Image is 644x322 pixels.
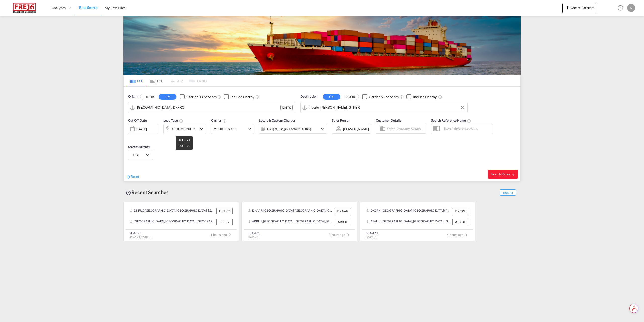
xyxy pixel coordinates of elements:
span: Rate Search [79,5,98,10]
div: Carrier SD Services [369,94,399,99]
div: AEAUH, Abu Dhabi, United Arab Emirates, Middle East, Middle East [366,219,451,225]
md-icon: Unchecked: Ignores neighbouring ports when fetching rates.Checked : Includes neighbouring ports w... [438,95,442,99]
button: CY [323,94,340,100]
div: DKCPH [452,208,469,214]
span: 4 hours ago [447,233,469,237]
md-icon: icon-chevron-right [463,232,469,238]
div: 40HC x1 20GP x1icon-chevron-down [163,124,206,134]
span: Reset [131,174,139,179]
span: Locals & Custom Charges [259,118,296,122]
md-tab-item: FCL [126,75,146,86]
span: 2 hours ago [329,233,351,237]
div: DKFRC [280,105,293,110]
span: 40HC x 1, 20GP x 1 [129,236,152,239]
button: Search Ratesicon-arrow-right [488,170,518,179]
md-checkbox: Checkbox No Ink [362,94,399,99]
span: Cut Off Date [128,118,147,122]
span: Analytics [51,5,66,10]
recent-search-card: DKCPH, [GEOGRAPHIC_DATA] ([GEOGRAPHIC_DATA]), [GEOGRAPHIC_DATA], [GEOGRAPHIC_DATA], [GEOGRAPHIC_D... [360,202,475,241]
div: Carrier SD Services [186,94,216,99]
md-checkbox: Checkbox No Ink [224,94,254,99]
md-icon: icon-refresh [126,175,131,179]
md-input-container: Puerto Barrios, GTPBR [301,102,467,113]
button: DOOR [341,94,359,100]
div: DKCPH, Copenhagen (Kobenhavn), Denmark, Northern Europe, Europe [366,208,451,214]
md-tab-item: LCL [146,75,166,86]
div: N [627,4,635,12]
span: Search Rates [491,172,515,176]
span: Load Type [163,118,183,122]
span: Origin [128,94,137,99]
img: LCL+%26+FCL+BACKGROUND.png [123,16,521,75]
md-icon: Your search will be saved by the below given name [467,119,471,123]
span: Search Currency [128,145,150,149]
div: ARBUE [335,219,351,225]
div: SEA-FCL [129,231,152,235]
md-select: Sales Person: Nikolaj Korsvold [343,125,369,132]
md-datepicker: Select [128,134,132,140]
input: Search by Port [309,104,465,111]
span: USD [131,153,145,157]
span: Customer Details [376,118,401,122]
md-icon: The selected Trucker/Carrierwill be displayed in the rate results If the rates are from another f... [223,119,227,123]
span: My Rate Files [105,6,125,10]
span: Show All [500,189,516,196]
md-icon: icon-chevron-down [198,126,205,132]
div: AEAUH [452,219,469,225]
button: CY [159,94,176,100]
recent-search-card: DKFRC, [GEOGRAPHIC_DATA], [GEOGRAPHIC_DATA], [GEOGRAPHIC_DATA], [GEOGRAPHIC_DATA] DKFRC[GEOGRAPHI... [123,202,239,241]
div: DKAAR, Aarhus, Denmark, Northern Europe, Europe [248,208,333,214]
md-icon: Unchecked: Search for CY (Container Yard) services for all selected carriers.Checked : Search for... [217,95,221,99]
div: Freight Origin Factory Stuffingicon-chevron-down [259,124,327,134]
div: SEA-FCL [366,231,379,235]
button: DOOR [140,94,158,100]
span: Carrier [211,118,227,122]
span: 1 hours ago [210,233,233,237]
md-icon: icon-plus 400-fg [565,5,571,11]
div: Help [616,4,627,13]
recent-search-card: DKAAR, [GEOGRAPHIC_DATA], [GEOGRAPHIC_DATA], [GEOGRAPHIC_DATA], [GEOGRAPHIC_DATA] DKAARARBUE, [GE... [242,202,357,241]
span: 40HC x 1 [366,236,377,239]
md-select: Select Currency: $ USDUnited States Dollar [131,151,150,159]
img: 586607c025bf11f083711d99603023e7.png [8,2,42,14]
button: icon-plus 400-fgCreate Ratecard [562,3,596,13]
div: SEA-FCL [248,231,260,235]
input: Enter Customer Details [387,125,424,132]
div: Freight Origin Factory Stuffing [267,125,311,132]
md-checkbox: Checkbox No Ink [406,94,437,99]
span: Destination [300,94,317,99]
md-icon: icon-chevron-right [345,232,351,238]
div: [PERSON_NAME] [343,127,369,131]
span: 40HC x 1 [248,236,258,239]
div: [DATE] [128,124,158,134]
span: Help [616,4,625,12]
md-input-container: Fredericia, DKFRC [128,102,295,113]
div: icon-refreshReset [126,174,139,180]
md-icon: Unchecked: Search for CY (Container Yard) services for all selected carriers.Checked : Search for... [400,95,404,99]
md-icon: icon-chevron-down [319,126,325,132]
md-icon: icon-arrow-right [511,173,515,176]
div: DKFRC, Fredericia, Denmark, Northern Europe, Europe [130,208,215,214]
md-icon: icon-information-outline [179,119,183,123]
div: ARBUE, Buenos Aires, Argentina, South America, Americas [248,219,333,225]
input: Search Reference Name [441,125,493,132]
div: Include Nearby [231,94,254,99]
span: Ancotrans +44 [214,126,247,131]
span: Sales Person [332,118,350,122]
div: DKFRC [216,208,233,214]
span: 40HC x1 20GP x1 [179,138,190,148]
span: Search Reference Name [431,118,471,122]
div: 40HC x1 20GP x1 [172,125,197,132]
div: DKAAR [334,208,351,214]
div: Origin DOOR CY Checkbox No InkUnchecked: Search for CY (Container Yard) services for all selected... [124,87,520,181]
md-icon: icon-chevron-right [227,232,233,238]
md-pagination-wrapper: Use the left and right arrow keys to navigate between tabs [126,75,207,86]
input: Search by Port [137,104,280,111]
div: LBBEY, Beirut, Lebanon, Levante, Middle East [130,219,215,225]
button: Clear Input [459,104,466,111]
div: Include Nearby [413,94,437,99]
md-icon: Unchecked: Ignores neighbouring ports when fetching rates.Checked : Includes neighbouring ports w... [255,95,259,99]
div: Recent Searches [123,187,171,198]
div: LBBEY [216,219,233,225]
